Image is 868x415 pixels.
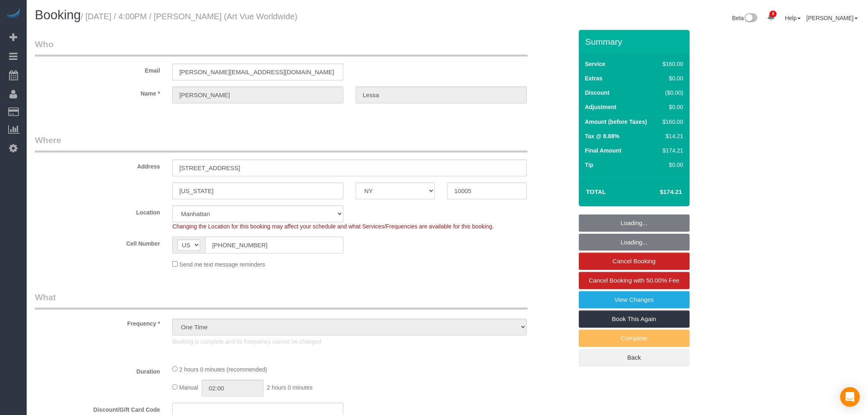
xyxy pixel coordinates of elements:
[585,146,621,155] label: Final Amount
[205,237,343,253] input: Cell Number
[585,132,619,140] label: Tax @ 8.88%
[659,132,683,140] div: $14.21
[585,118,647,126] label: Amount (before Taxes)
[659,146,683,155] div: $174.21
[179,261,265,268] span: Send me text message reminders
[29,317,166,328] label: Frequency *
[29,160,166,171] label: Address
[172,223,493,230] span: Changing the Location for this booking may affect your schedule and what Services/Frequencies are...
[172,64,343,80] input: Email
[579,272,690,289] a: Cancel Booking with 50.00% Fee
[35,134,528,153] legend: Where
[579,349,690,366] a: Back
[447,182,526,199] input: Zip Code
[840,387,860,407] div: Open Intercom Messenger
[29,205,166,217] label: Location
[659,118,683,126] div: $160.00
[785,15,801,21] a: Help
[5,8,21,20] img: Automaid Logo
[179,366,267,373] span: 2 hours 0 minutes (recommended)
[81,12,297,21] small: / [DATE] / 4:00PM / [PERSON_NAME] (Art Vue Worldwide)
[732,15,758,21] a: Beta
[29,87,166,98] label: Name *
[29,403,166,414] label: Discount/Gift Card Code
[659,161,683,169] div: $0.00
[659,60,683,68] div: $160.00
[585,161,594,169] label: Tip
[659,74,683,82] div: $0.00
[659,89,683,97] div: ($0.00)
[35,38,528,57] legend: Who
[585,103,617,111] label: Adjustment
[635,189,682,196] h4: $174.21
[659,103,683,111] div: $0.00
[763,8,779,26] a: 8
[585,60,605,68] label: Service
[179,384,198,391] span: Manual
[806,15,858,21] a: [PERSON_NAME]
[172,182,343,199] input: City
[585,74,603,82] label: Extras
[585,37,685,46] h3: Summary
[35,8,81,22] span: Booking
[589,277,679,284] span: Cancel Booking with 50.00% Fee
[29,365,166,376] label: Duration
[35,291,528,310] legend: What
[744,13,757,24] img: New interface
[29,237,166,248] label: Cell Number
[770,11,777,17] span: 8
[356,87,527,103] input: Last Name
[267,384,313,391] span: 2 hours 0 minutes
[172,87,343,103] input: First Name
[579,310,690,328] a: Book This Again
[586,188,606,195] strong: Total
[585,89,610,97] label: Discount
[579,253,690,270] a: Cancel Booking
[29,64,166,75] label: Email
[579,291,690,308] a: View Changes
[172,337,527,346] p: Booking is complete and its Frequency cannot be changed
